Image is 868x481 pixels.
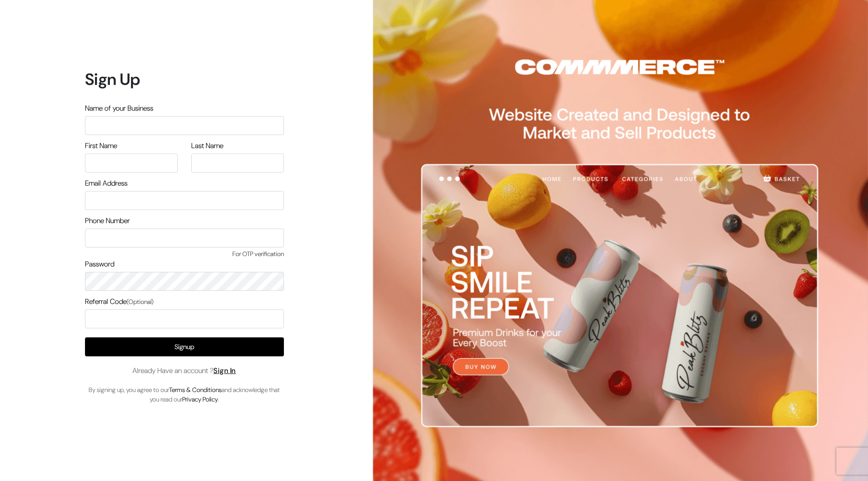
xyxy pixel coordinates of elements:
label: Password [85,259,114,270]
h1: Sign Up [85,70,284,89]
span: For OTP verification [85,249,284,259]
a: Sign In [213,366,236,375]
label: Phone Number [85,215,130,226]
label: Name of your Business [85,103,153,114]
label: Last Name [191,140,223,151]
p: By signing up, you agree to our and acknowledge that you read our . [85,385,284,404]
label: Referral Code [85,296,154,307]
button: Signup [85,337,284,356]
span: Already Have an account ? [132,365,236,376]
a: Privacy Policy [182,395,218,403]
span: (Optional) [127,298,154,306]
label: Email Address [85,178,127,189]
a: Terms & Conditions [169,386,222,394]
label: First Name [85,140,117,151]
